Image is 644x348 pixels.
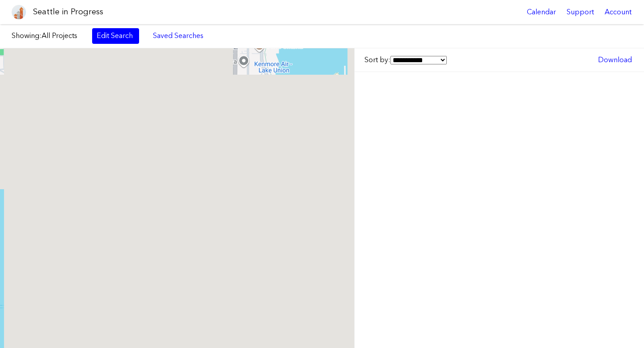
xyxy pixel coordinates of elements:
label: Showing: [12,31,83,41]
h1: Seattle in Progress [33,6,103,17]
img: favicon-96x96.png [12,5,26,19]
a: Edit Search [92,28,139,43]
a: Download [593,52,636,68]
label: Sort by: [364,55,447,65]
span: All Projects [42,31,77,40]
a: Saved Searches [148,28,208,43]
select: Sort by: [390,56,447,64]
